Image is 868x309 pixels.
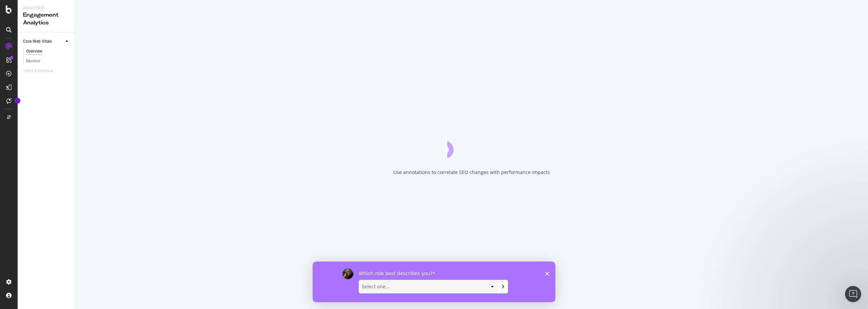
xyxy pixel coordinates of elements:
[393,169,550,176] div: Use annotations to correlate SEO changes with performance impacts
[26,58,70,65] a: Monitor
[23,38,52,45] div: Core Web Vitals
[313,262,555,302] iframe: Survey by Laura from Botify
[23,5,70,11] div: Analytics
[23,67,53,75] div: Visits & Revenue
[26,58,40,65] div: Monitor
[845,286,861,302] iframe: Intercom live chat
[14,98,20,104] div: Tooltip anchor
[26,48,70,55] a: Overview
[447,134,496,158] div: animation
[23,67,60,75] a: Visits & Revenue
[23,11,70,27] div: Engagement Analytics
[23,38,63,45] a: Core Web Vitals
[26,48,42,55] div: Overview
